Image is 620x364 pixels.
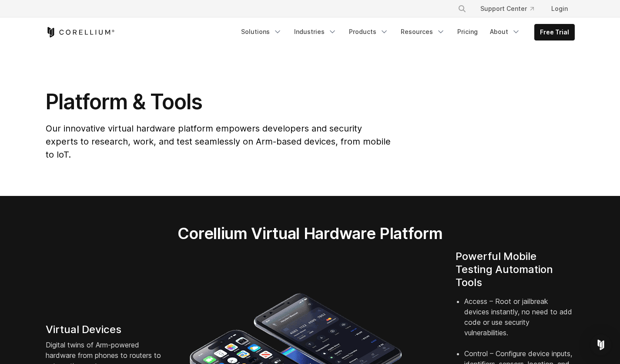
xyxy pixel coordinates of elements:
[452,24,483,40] a: Pricing
[473,1,541,17] a: Support Center
[46,323,165,336] h4: Virtual Devices
[544,1,575,17] a: Login
[46,89,392,115] h1: Platform & Tools
[485,24,526,40] a: About
[137,224,483,243] h2: Corellium Virtual Hardware Platform
[289,24,342,40] a: Industries
[344,24,394,40] a: Products
[447,1,575,17] div: Navigation Menu
[456,250,575,289] h4: Powerful Mobile Testing Automation Tools
[236,24,575,40] div: Navigation Menu
[395,24,450,40] a: Resources
[535,24,574,40] a: Free Trial
[236,24,287,40] a: Solutions
[464,296,575,348] li: Access – Root or jailbreak devices instantly, no need to add code or use security vulnerabilities.
[46,123,391,160] span: Our innovative virtual hardware platform empowers developers and security experts to research, wo...
[590,334,611,355] div: Open Intercom Messenger
[454,1,470,17] button: Search
[46,27,115,37] a: Corellium Home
